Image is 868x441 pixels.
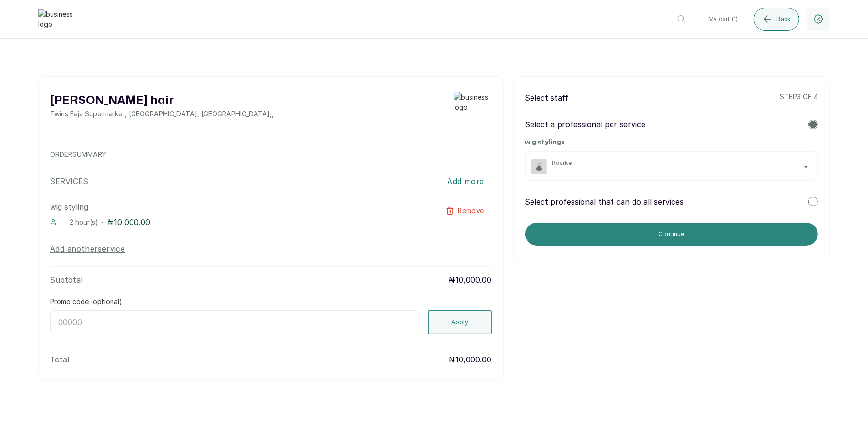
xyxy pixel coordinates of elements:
[50,216,403,228] div: · ·
[438,201,492,220] button: Remove
[701,8,745,31] button: My cart (1)
[50,297,122,307] label: Promo code (optional)
[107,216,150,228] p: ₦10,000.00
[50,201,403,213] p: wig styling
[525,119,646,130] p: Select a professional per service
[50,354,69,365] p: Total
[449,274,492,286] p: ₦10,000.00
[428,310,492,334] button: Apply
[780,92,818,103] p: step 3 of 4
[70,218,98,226] span: 2 hour(s)
[552,159,812,167] span: Roarke T
[525,138,818,147] h2: wig styling x
[50,243,125,255] button: Add anotherservice
[454,92,492,119] img: business logo
[531,159,547,174] img: staff image
[525,223,818,246] button: Continue
[50,150,492,159] p: ORDER SUMMARY
[777,15,791,23] span: Back
[531,159,812,174] button: staff imageRoarke T
[38,9,76,29] img: business logo
[50,92,274,109] h2: [PERSON_NAME] hair
[458,206,484,215] span: Remove
[449,354,492,365] p: ₦10,000.00
[50,274,82,286] p: Subtotal
[50,310,420,334] input: 00000
[439,171,491,192] button: Add more
[754,8,799,31] button: Back
[525,196,684,207] p: Select professional that can do all services
[525,92,569,103] p: Select staff
[50,175,88,187] p: SERVICES
[50,109,274,119] p: Twins Faja Supermarket, [GEOGRAPHIC_DATA], [GEOGRAPHIC_DATA] , ,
